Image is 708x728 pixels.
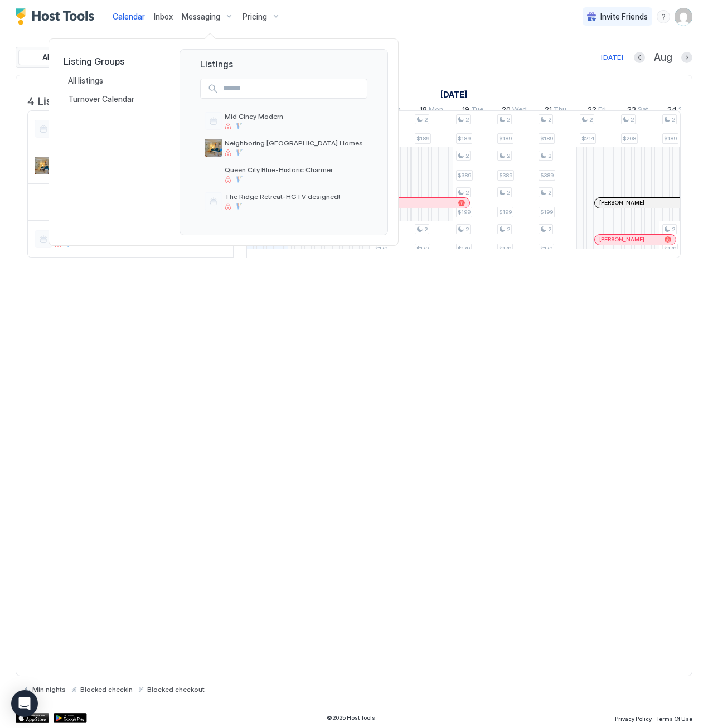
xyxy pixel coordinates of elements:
span: Neighboring [GEOGRAPHIC_DATA] Homes [225,139,363,147]
span: Queen City Blue-Historic Charmer [225,166,363,174]
div: listing image [205,166,222,183]
span: Listings [189,59,379,70]
div: listing image [205,139,222,157]
div: Open Intercom Messenger [11,690,38,717]
span: The Ridge Retreat-HGTV designed! [225,192,363,201]
input: Input Field [219,79,367,98]
span: Turnover Calendar [68,94,136,104]
span: All listings [68,76,105,86]
span: Mid Cincy Modern [225,112,363,120]
span: Listing Groups [64,56,162,67]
